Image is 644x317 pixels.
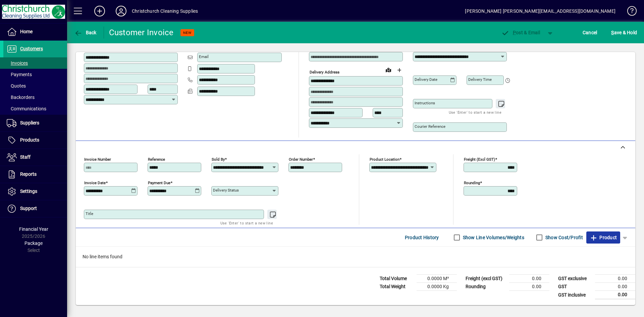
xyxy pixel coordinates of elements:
[3,115,67,131] a: Suppliers
[415,124,445,129] mat-label: Courier Reference
[289,157,313,162] mat-label: Order number
[199,54,209,59] mat-label: Email
[376,275,417,283] td: Total Volume
[611,30,614,35] span: S
[109,27,174,38] div: Customer Invoice
[376,283,417,291] td: Total Weight
[20,29,33,34] span: Home
[20,46,43,51] span: Customers
[110,5,132,17] button: Profile
[513,30,516,35] span: P
[555,283,595,291] td: GST
[20,171,37,177] span: Reports
[20,120,39,125] span: Suppliers
[3,92,67,103] a: Backorders
[20,154,31,160] span: Staff
[449,108,501,116] mat-hint: Use 'Enter' to start a new line
[76,247,635,267] div: No line items found
[609,27,639,39] button: Save & Hold
[415,101,435,105] mat-label: Instructions
[7,72,32,77] span: Payments
[67,27,104,39] app-page-header-button: Back
[169,41,179,52] button: Copy to Delivery address
[213,188,239,193] mat-label: Delivery status
[183,31,192,35] span: NEW
[555,275,595,283] td: GST exclusive
[86,211,93,216] mat-label: Title
[417,283,457,291] td: 0.0000 Kg
[3,183,67,200] a: Settings
[468,77,492,82] mat-label: Delivery time
[3,132,67,149] a: Products
[583,27,597,38] span: Cancel
[3,80,67,92] a: Quotes
[415,77,437,82] mat-label: Delivery date
[84,157,111,162] mat-label: Invoice number
[622,1,636,23] a: Knowledge Base
[7,106,46,111] span: Communications
[464,157,495,162] mat-label: Freight (excl GST)
[383,64,394,75] a: View on map
[84,180,106,185] mat-label: Invoice date
[3,200,67,217] a: Support
[3,57,67,69] a: Invoices
[462,275,509,283] td: Freight (excl GST)
[148,157,165,162] mat-label: Reference
[544,234,583,241] label: Show Cost/Profit
[595,283,635,291] td: 0.00
[20,137,39,143] span: Products
[501,30,540,35] span: ost & Email
[3,166,67,183] a: Reports
[148,180,170,185] mat-label: Payment due
[3,103,67,114] a: Communications
[402,231,442,244] button: Product History
[394,65,405,75] button: Choose address
[555,291,595,299] td: GST inclusive
[20,206,37,211] span: Support
[132,6,198,16] div: Christchurch Cleaning Supplies
[581,27,599,39] button: Cancel
[590,232,617,243] span: Product
[370,157,399,162] mat-label: Product location
[7,60,28,66] span: Invoices
[7,83,26,89] span: Quotes
[89,5,110,17] button: Add
[3,23,67,40] a: Home
[405,232,439,243] span: Product History
[72,27,98,39] button: Back
[19,226,48,232] span: Financial Year
[611,27,637,38] span: ave & Hold
[595,291,635,299] td: 0.00
[595,275,635,283] td: 0.00
[586,231,620,244] button: Product
[509,283,549,291] td: 0.00
[20,189,37,194] span: Settings
[462,283,509,291] td: Rounding
[462,234,524,241] label: Show Line Volumes/Weights
[24,241,43,246] span: Package
[212,157,225,162] mat-label: Sold by
[509,275,549,283] td: 0.00
[498,27,543,39] button: Post & Email
[220,219,273,227] mat-hint: Use 'Enter' to start a new line
[7,95,35,100] span: Backorders
[3,149,67,166] a: Staff
[3,69,67,80] a: Payments
[464,180,480,185] mat-label: Rounding
[465,6,615,16] div: [PERSON_NAME] [PERSON_NAME][EMAIL_ADDRESS][DOMAIN_NAME]
[74,30,97,35] span: Back
[417,275,457,283] td: 0.0000 M³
